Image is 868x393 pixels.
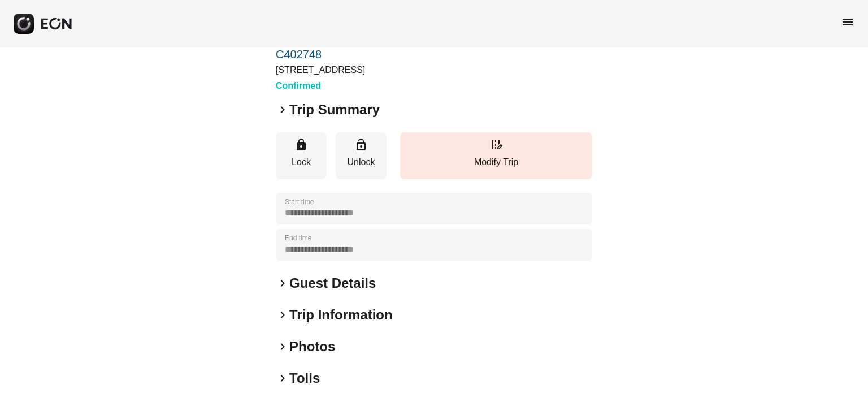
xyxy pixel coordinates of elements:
p: Unlock [341,156,381,169]
h2: Tolls [289,369,320,387]
span: keyboard_arrow_right [276,340,289,353]
p: [STREET_ADDRESS] [276,63,389,77]
p: Lock [281,156,321,169]
h2: Trip Information [289,306,393,324]
span: keyboard_arrow_right [276,372,289,385]
a: C402748 [276,47,389,61]
span: keyboard_arrow_right [276,103,289,116]
h3: Confirmed [276,79,389,93]
h2: Photos [289,338,335,356]
button: Unlock [336,132,387,179]
h2: Trip Summary [289,101,380,119]
span: menu [841,15,854,29]
span: lock [294,138,308,152]
button: Lock [276,132,327,179]
span: edit_road [489,138,503,152]
span: lock_open [354,138,368,152]
span: keyboard_arrow_right [276,277,289,290]
h2: Guest Details [289,274,376,292]
span: keyboard_arrow_right [276,308,289,322]
button: Modify Trip [400,132,592,179]
p: Modify Trip [406,156,587,169]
